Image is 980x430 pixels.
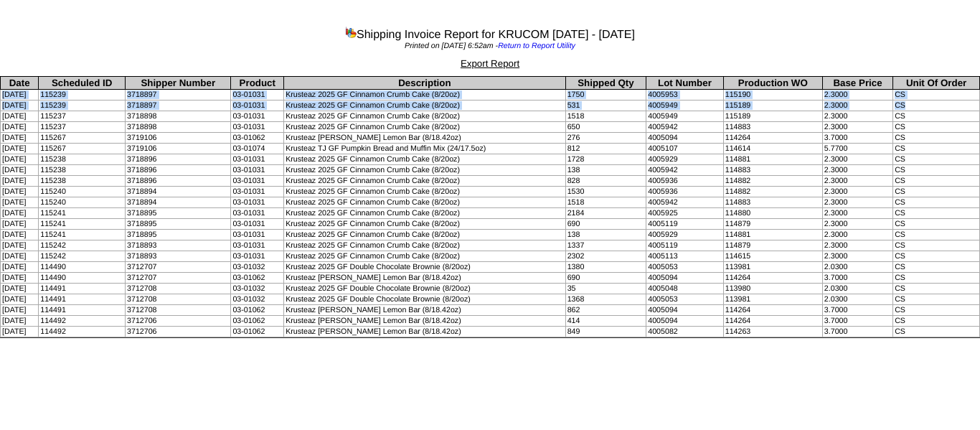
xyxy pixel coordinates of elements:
[39,219,126,230] td: 115241
[231,90,284,101] td: 03-01031
[893,154,980,165] td: CS
[1,133,39,144] td: [DATE]
[646,262,723,273] td: 4005053
[646,305,723,316] td: 4005094
[1,273,39,284] td: [DATE]
[723,197,822,208] td: 114883
[231,77,284,90] th: Product
[1,122,39,133] td: [DATE]
[1,176,39,187] td: [DATE]
[1,230,39,240] td: [DATE]
[39,240,126,251] td: 115242
[893,262,980,273] td: CS
[646,208,723,219] td: 4005925
[284,176,566,187] td: Krusteaz 2025 GF Cinnamon Crumb Cake (8/20oz)
[893,165,980,176] td: CS
[284,230,566,240] td: Krusteaz 2025 GF Cinnamon Crumb Cake (8/20oz)
[126,262,231,273] td: 3712707
[39,197,126,208] td: 115240
[565,176,646,187] td: 828
[565,144,646,154] td: 812
[723,187,822,197] td: 114882
[231,165,284,176] td: 03-01031
[126,165,231,176] td: 3718896
[893,90,980,101] td: CS
[284,90,566,101] td: Krusteaz 2025 GF Cinnamon Crumb Cake (8/20oz)
[126,316,231,327] td: 3712706
[822,133,892,144] td: 3.7000
[284,273,566,284] td: Krusteaz [PERSON_NAME] Lemon Bar (8/18.42oz)
[646,197,723,208] td: 4005942
[126,144,231,154] td: 3719106
[723,101,822,111] td: 115189
[39,144,126,154] td: 115267
[893,77,980,90] th: Unit Of Order
[646,230,723,240] td: 4005929
[126,77,231,90] th: Shipper Number
[565,77,646,90] th: Shipped Qty
[893,219,980,230] td: CS
[39,251,126,262] td: 115242
[723,305,822,316] td: 114264
[284,305,566,316] td: Krusteaz [PERSON_NAME] Lemon Bar (8/18.42oz)
[39,165,126,176] td: 115238
[1,262,39,273] td: [DATE]
[231,122,284,133] td: 03-01031
[565,262,646,273] td: 1380
[39,284,126,294] td: 114491
[284,240,566,251] td: Krusteaz 2025 GF Cinnamon Crumb Cake (8/20oz)
[231,144,284,154] td: 03-01074
[723,251,822,262] td: 114615
[284,219,566,230] td: Krusteaz 2025 GF Cinnamon Crumb Cake (8/20oz)
[822,251,892,262] td: 2.3000
[1,90,39,101] td: [DATE]
[284,208,566,219] td: Krusteaz 2025 GF Cinnamon Crumb Cake (8/20oz)
[231,273,284,284] td: 03-01062
[39,90,126,101] td: 115239
[284,197,566,208] td: Krusteaz 2025 GF Cinnamon Crumb Cake (8/20oz)
[39,111,126,122] td: 115237
[646,316,723,327] td: 4005094
[345,27,357,38] img: graph.gif
[565,197,646,208] td: 1518
[822,219,892,230] td: 2.3000
[822,305,892,316] td: 3.7000
[723,122,822,133] td: 114883
[822,240,892,251] td: 2.3000
[822,165,892,176] td: 2.3000
[39,262,126,273] td: 114490
[723,240,822,251] td: 114879
[822,316,892,327] td: 3.7000
[126,122,231,133] td: 3718898
[893,187,980,197] td: CS
[1,251,39,262] td: [DATE]
[1,197,39,208] td: [DATE]
[284,251,566,262] td: Krusteaz 2025 GF Cinnamon Crumb Cake (8/20oz)
[723,316,822,327] td: 114264
[646,122,723,133] td: 4005942
[893,133,980,144] td: CS
[565,240,646,251] td: 1337
[565,273,646,284] td: 690
[231,251,284,262] td: 03-01031
[284,77,566,90] th: Description
[284,154,566,165] td: Krusteaz 2025 GF Cinnamon Crumb Cake (8/20oz)
[565,90,646,101] td: 1750
[723,133,822,144] td: 114264
[39,154,126,165] td: 115238
[231,197,284,208] td: 03-01031
[126,133,231,144] td: 3719106
[723,154,822,165] td: 114881
[284,111,566,122] td: Krusteaz 2025 GF Cinnamon Crumb Cake (8/20oz)
[646,327,723,337] td: 4005082
[231,294,284,305] td: 03-01032
[646,165,723,176] td: 4005942
[893,122,980,133] td: CS
[893,273,980,284] td: CS
[822,144,892,154] td: 5.7700
[822,77,892,90] th: Base Price
[893,197,980,208] td: CS
[1,305,39,316] td: [DATE]
[284,165,566,176] td: Krusteaz 2025 GF Cinnamon Crumb Cake (8/20oz)
[1,187,39,197] td: [DATE]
